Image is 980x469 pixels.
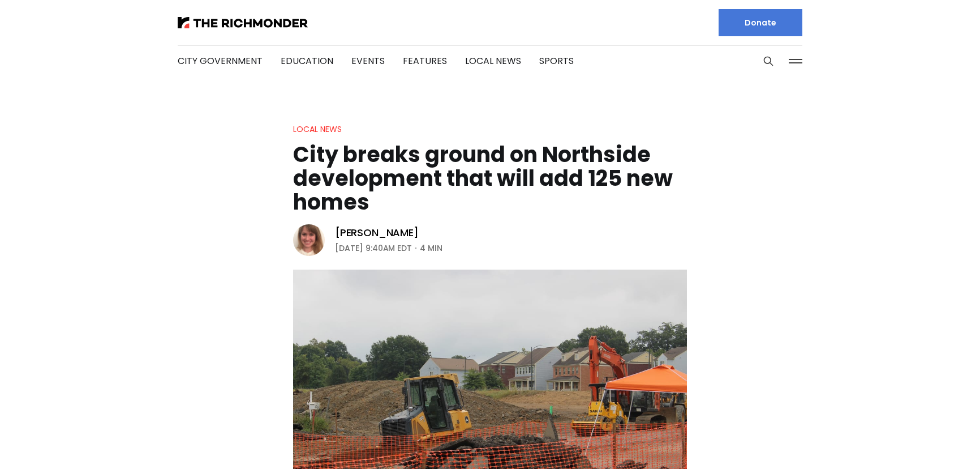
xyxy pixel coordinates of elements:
[760,53,777,70] button: Search this site
[335,226,419,240] a: [PERSON_NAME]
[178,54,263,67] a: City Government
[403,54,447,67] a: Features
[293,143,687,214] h1: City breaks ground on Northside development that will add 125 new homes
[293,123,342,135] a: Local News
[293,224,325,256] img: Sarah Vogelsong
[539,54,574,67] a: Sports
[351,54,385,67] a: Events
[281,54,333,67] a: Education
[178,17,308,28] img: The Richmonder
[420,241,442,255] span: 4 min
[335,241,412,255] time: [DATE] 9:40AM EDT
[884,413,980,469] iframe: portal-trigger
[719,9,802,36] a: Donate
[465,54,521,67] a: Local News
